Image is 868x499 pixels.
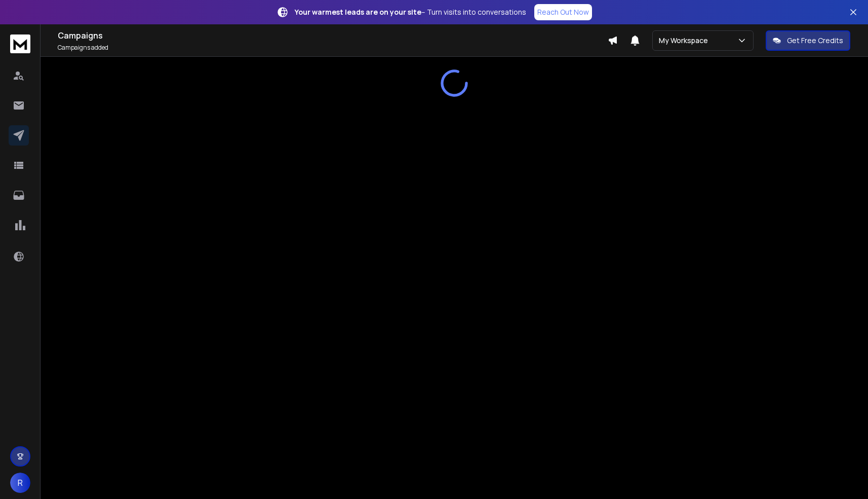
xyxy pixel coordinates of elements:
p: – Turn visits into conversations [295,7,526,17]
button: R [10,473,30,493]
p: Reach Out Now [537,7,589,17]
h1: Campaigns [58,29,608,42]
p: Get Free Credits [787,35,843,46]
button: Get Free Credits [766,30,850,51]
img: logo [10,34,30,53]
p: Campaigns added [58,44,608,52]
strong: Your warmest leads are on your site [295,7,421,17]
a: Reach Out Now [534,4,592,20]
p: My Workspace [659,35,712,46]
